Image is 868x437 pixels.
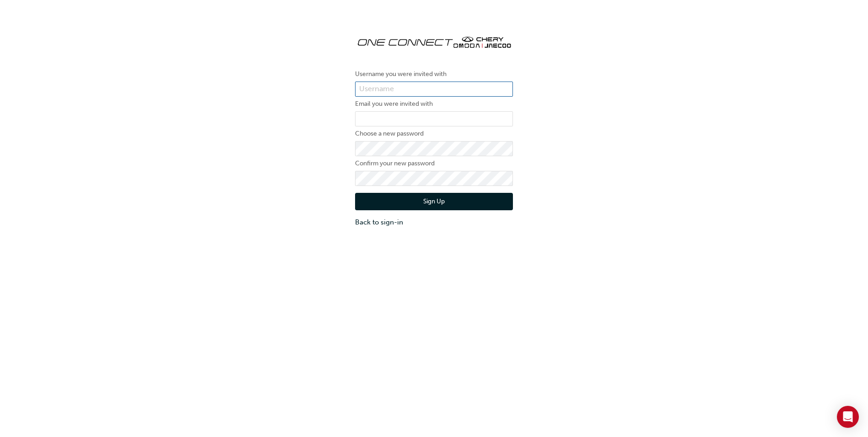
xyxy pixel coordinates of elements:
label: Choose a new password [355,128,513,139]
label: Confirm your new password [355,158,513,169]
a: Back to sign-in [355,217,513,228]
label: Email you were invited with [355,98,513,109]
img: oneconnect [355,27,513,55]
label: Username you were invited with [355,69,513,80]
div: Open Intercom Messenger [837,406,859,428]
button: Sign Up [355,193,513,210]
input: Username [355,82,513,97]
